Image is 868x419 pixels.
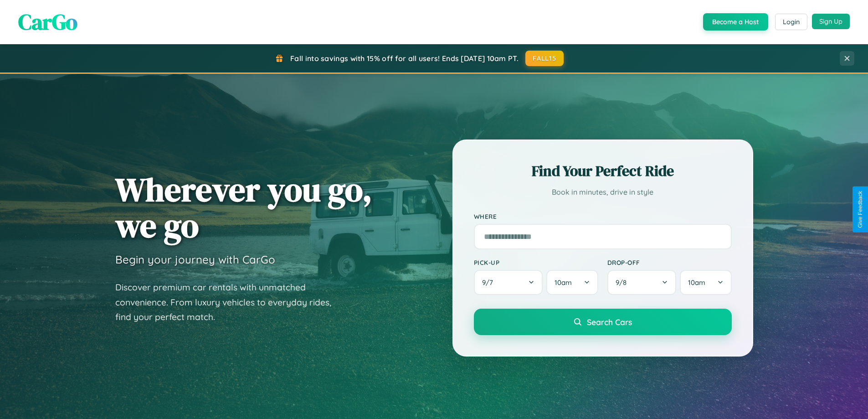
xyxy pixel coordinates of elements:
span: 10am [555,278,572,287]
button: Search Cars [474,309,732,335]
span: 9 / 8 [616,278,631,287]
h2: Find Your Perfect Ride [474,161,732,181]
span: 9 / 7 [482,278,498,287]
label: Where [474,212,732,220]
p: Book in minutes, drive in style [474,186,732,199]
button: 9/7 [474,270,543,295]
button: Login [775,14,807,30]
label: Drop-off [607,259,732,266]
button: 10am [546,270,598,295]
span: 10am [688,278,705,287]
button: Sign Up [812,14,850,29]
h3: Begin your journey with CarGo [115,253,275,266]
div: Give Feedback [857,191,863,228]
button: 9/8 [607,270,677,295]
label: Pick-up [474,259,598,266]
span: CarGo [18,7,77,37]
span: Search Cars [587,317,632,327]
h1: Wherever you go, we go [115,171,372,243]
span: Fall into savings with 15% off for all users! Ends [DATE] 10am PT. [290,54,519,63]
p: Discover premium car rentals with unmatched convenience. From luxury vehicles to everyday rides, ... [115,280,343,325]
button: Become a Host [703,13,768,31]
button: FALL15 [525,51,564,66]
button: 10am [680,270,731,295]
